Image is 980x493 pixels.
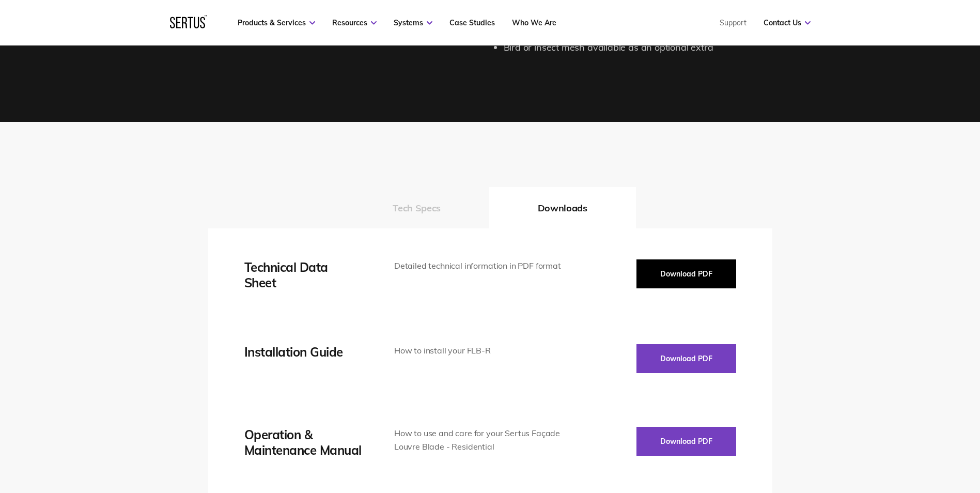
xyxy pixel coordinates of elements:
[720,18,746,27] a: Support
[394,344,565,358] div: How to install your FLB-R
[449,18,495,27] a: Case Studies
[394,427,565,453] div: How to use and care for your Sertus Façade Louvre Blade - Residential
[512,18,556,27] a: Who We Are
[332,18,377,27] a: Resources
[244,427,363,458] div: Operation & Maintenance Manual
[636,259,736,288] button: Download PDF
[764,18,811,27] a: Contact Us
[344,187,489,228] button: Tech Specs
[244,259,363,290] div: Technical Data Sheet
[636,344,736,373] button: Download PDF
[394,259,565,273] div: Detailed technical information in PDF format
[244,344,363,360] div: Installation Guide
[928,443,980,493] iframe: Chat Widget
[504,40,772,55] li: Bird or insect mesh available as an optional extra
[636,427,736,456] button: Download PDF
[238,18,315,27] a: Products & Services
[394,18,432,27] a: Systems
